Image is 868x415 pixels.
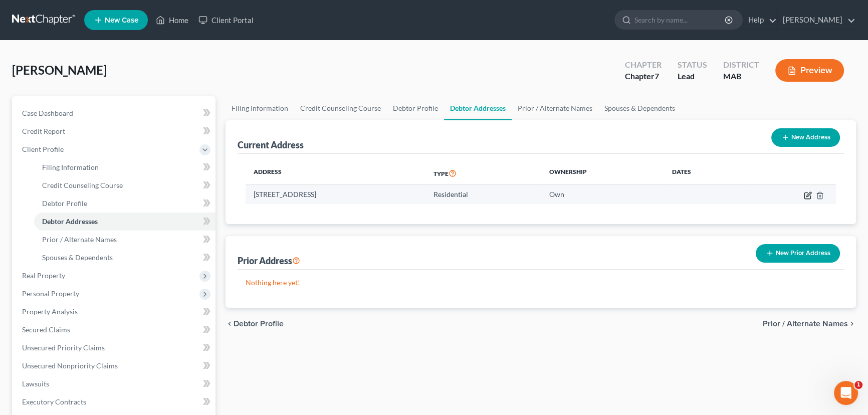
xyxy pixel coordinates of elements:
[444,96,512,120] a: Debtor Addresses
[723,59,759,71] div: District
[226,320,284,328] button: chevron_left Debtor Profile
[778,11,855,29] a: [PERSON_NAME]
[34,194,215,213] a: Debtor Profile
[12,63,107,77] span: [PERSON_NAME]
[34,213,215,231] a: Debtor Addresses
[105,17,138,24] span: New Case
[238,255,300,267] div: Prior Address
[22,271,65,280] span: Real Property
[775,59,844,82] button: Preview
[655,71,659,81] span: 7
[22,397,86,406] span: Executory Contracts
[294,96,387,120] a: Credit Counseling Course
[723,71,759,82] div: MAB
[42,235,117,244] span: Prior / Alternate Names
[34,249,215,267] a: Spouses & Dependents
[756,244,840,263] button: New Prior Address
[14,321,215,339] a: Secured Claims
[22,127,65,135] span: Credit Report
[22,145,64,153] span: Client Profile
[678,71,707,82] div: Lead
[22,379,49,388] span: Lawsuits
[598,96,681,120] a: Spouses & Dependents
[246,278,836,288] p: Nothing here yet!
[226,96,294,120] a: Filing Information
[151,11,193,29] a: Home
[22,307,78,316] span: Property Analysis
[238,139,304,151] div: Current Address
[14,339,215,357] a: Unsecured Priority Claims
[743,11,777,29] a: Help
[22,361,118,370] span: Unsecured Nonpriority Claims
[34,231,215,249] a: Prior / Alternate Names
[22,343,105,352] span: Unsecured Priority Claims
[678,59,707,71] div: Status
[541,162,664,185] th: Ownership
[22,325,70,334] span: Secured Claims
[854,381,862,389] span: 1
[42,217,98,226] span: Debtor Addresses
[625,71,662,82] div: Chapter
[664,162,744,185] th: Dates
[834,381,858,405] iframe: Intercom live chat
[14,357,215,375] a: Unsecured Nonpriority Claims
[234,320,284,328] span: Debtor Profile
[14,104,215,122] a: Case Dashboard
[425,162,541,185] th: Type
[246,162,425,185] th: Address
[425,185,541,204] td: Residential
[14,122,215,140] a: Credit Report
[771,128,840,147] button: New Address
[634,11,726,29] input: Search by name...
[14,393,215,411] a: Executory Contracts
[14,375,215,393] a: Lawsuits
[848,320,856,328] i: chevron_right
[226,320,234,328] i: chevron_left
[42,163,99,171] span: Filing Information
[763,320,848,328] span: Prior / Alternate Names
[193,11,259,29] a: Client Portal
[34,176,215,194] a: Credit Counseling Course
[42,181,123,189] span: Credit Counseling Course
[763,320,856,328] button: Prior / Alternate Names chevron_right
[22,289,79,298] span: Personal Property
[541,185,664,204] td: Own
[512,96,598,120] a: Prior / Alternate Names
[34,158,215,176] a: Filing Information
[42,199,87,207] span: Debtor Profile
[246,185,425,204] td: [STREET_ADDRESS]
[42,253,113,262] span: Spouses & Dependents
[14,303,215,321] a: Property Analysis
[22,109,73,117] span: Case Dashboard
[625,59,662,71] div: Chapter
[387,96,444,120] a: Debtor Profile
